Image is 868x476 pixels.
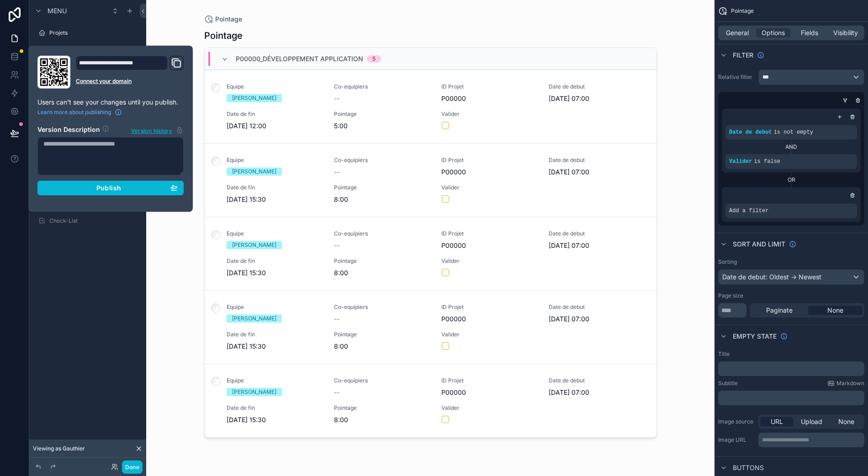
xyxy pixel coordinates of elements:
[549,388,645,397] span: [DATE] 07:00
[441,388,538,397] span: P00000
[37,125,100,135] h2: Version Description
[48,6,67,16] span: Menu
[227,377,323,384] span: Equipe
[726,28,749,37] span: General
[718,350,730,358] label: Title
[441,230,538,237] span: ID Projet
[227,303,323,311] span: Equipe
[227,404,323,412] span: Date de fin
[33,445,85,452] span: Viewing as Gauthier
[838,417,854,426] span: None
[441,404,538,412] span: Valider
[236,54,363,63] span: P00000_Développement application
[334,157,430,164] span: Co-equipiers
[549,230,645,237] span: Date de debut
[131,126,172,135] span: Version history
[232,94,276,102] div: [PERSON_NAME]
[718,436,755,444] label: Image URL
[718,73,755,81] label: Relative filter
[205,290,656,364] a: Equipe[PERSON_NAME]Co-equipiers--ID ProjetP00000Date de debut[DATE] 07:00Date de fin[DATE] 15:30P...
[334,303,430,311] span: Co-equipiers
[227,342,323,351] span: [DATE] 15:30
[729,207,768,214] span: Add a filter
[227,268,323,277] span: [DATE] 15:30
[718,361,864,376] div: scrollable content
[232,167,276,176] div: [PERSON_NAME]
[733,332,777,341] span: Empty state
[334,404,430,412] span: Pointage
[227,415,323,424] span: [DATE] 15:30
[719,270,864,284] div: Date de debut: Oldest -> Newest
[754,158,780,165] span: is false
[372,55,376,63] div: 5
[227,184,323,191] span: Date de fin
[334,257,430,265] span: Pointage
[334,241,339,250] span: --
[227,121,323,131] span: [DATE] 12:00
[718,391,864,405] div: scrollable content
[76,78,184,85] a: Connect your domain
[718,269,864,285] button: Date de debut: Oldest -> Newest
[549,83,645,90] span: Date de debut
[204,29,243,42] h1: Pointage
[37,181,184,195] button: Publish
[549,303,645,311] span: Date de debut
[549,241,645,250] span: [DATE] 07:00
[441,184,538,191] span: Valider
[731,7,754,15] span: Pointage
[334,331,430,338] span: Pointage
[49,29,139,37] label: Projets
[232,314,276,323] div: [PERSON_NAME]
[733,51,753,60] span: Filter
[441,377,538,384] span: ID Projet
[232,388,276,396] div: [PERSON_NAME]
[334,415,430,424] span: 8:00
[441,303,538,311] span: ID Projet
[827,380,864,387] a: Markdown
[718,292,743,299] label: Page size
[766,306,793,315] span: Paginate
[334,268,430,277] span: 8:00
[227,331,323,338] span: Date de fin
[718,418,755,425] label: Image source
[729,129,772,136] span: Date de debut
[35,214,141,228] a: Check-List
[549,94,645,103] span: [DATE] 07:00
[334,83,430,90] span: Co-equipiers
[762,28,785,37] span: Options
[205,143,656,217] a: Equipe[PERSON_NAME]Co-equipiers--ID ProjetP00000Date de debut[DATE] 07:00Date de fin[DATE] 15:30P...
[227,195,323,204] span: [DATE] 15:30
[205,217,656,290] a: Equipe[PERSON_NAME]Co-equipiers--ID ProjetP00000Date de debut[DATE] 07:00Date de fin[DATE] 15:30P...
[334,377,430,384] span: Co-equipiers
[227,83,323,90] span: Equipe
[334,184,430,191] span: Pointage
[35,26,141,40] a: Projets
[774,129,813,136] span: is not empty
[334,342,430,351] span: 8:00
[334,195,430,204] span: 8:00
[758,433,864,447] div: scrollable content
[227,157,323,164] span: Equipe
[334,230,430,237] span: Co-equipiers
[35,45,141,59] a: Planning
[334,314,339,324] span: --
[833,28,858,37] span: Visibility
[725,143,857,151] div: AND
[122,460,143,474] button: Done
[441,110,538,118] span: Valider
[37,109,111,116] span: Learn more about publishing
[801,28,818,37] span: Fields
[232,241,276,249] div: [PERSON_NAME]
[334,121,430,131] span: 5:00
[771,417,783,426] span: URL
[215,15,242,24] span: Pointage
[549,314,645,324] span: [DATE] 07:00
[37,109,122,116] a: Learn more about publishing
[76,56,184,89] div: Domain and Custom Link
[733,240,785,249] span: Sort And Limit
[801,417,822,426] span: Upload
[827,306,843,315] span: None
[334,94,339,103] span: --
[549,157,645,164] span: Date de debut
[718,258,737,266] label: Sorting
